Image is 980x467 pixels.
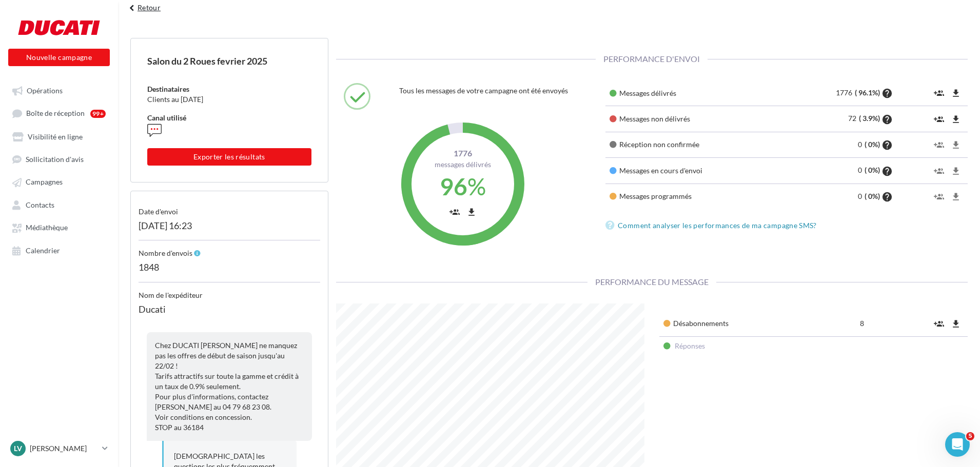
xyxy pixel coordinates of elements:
i: group_add [934,166,944,176]
div: Salon du 2 Roues fevrier 2025 [147,55,311,68]
a: Boîte de réception99+ [6,104,112,123]
span: Contacts [26,200,54,209]
span: Opérations [27,86,63,95]
i: file_download [951,114,961,125]
div: Tous les messages de votre campagne ont été envoyés [399,83,590,98]
i: group_add [934,192,944,202]
i: group_add [934,319,944,329]
span: Nombre d'envois [139,249,192,257]
a: Opérations [6,81,112,99]
span: 8 [860,319,867,328]
div: Ducati [139,300,320,324]
td: Réception non confirmée [605,132,782,157]
span: Messages délivrés [435,160,491,169]
button: file_download [948,188,964,205]
i: group_add [934,114,944,125]
span: ( 0%) [865,192,880,200]
i: help [881,88,893,98]
span: Calendrier [26,246,60,255]
i: group_add [449,207,460,217]
a: Calendrier [6,241,112,259]
span: Destinataires [147,85,189,93]
button: group_add [447,203,462,220]
span: ( 96.1%) [855,88,880,97]
span: Réponses [675,341,705,350]
button: group_add [931,188,947,205]
div: 1848 [139,258,320,282]
span: 96 [440,172,467,200]
button: Exporter les résultats [147,148,311,166]
span: Sollicitation d'avis [26,155,84,164]
div: % [419,170,506,204]
button: group_add [931,315,947,332]
div: [DATE] 16:23 [139,217,320,241]
button: group_add [931,110,947,127]
a: Lv [PERSON_NAME] [8,439,110,458]
span: Visibilité en ligne [28,132,83,141]
i: group_add [934,140,944,150]
button: group_add [931,85,947,101]
span: 5 [966,432,974,440]
span: Performance du message [587,277,716,287]
i: file_download [951,140,961,150]
a: Médiathèque [6,218,112,236]
td: Désabonnements [659,311,835,337]
a: Campagnes [6,172,112,191]
div: Date d'envoi [139,199,320,217]
button: file_download [948,162,964,179]
button: file_download [948,110,964,127]
a: Comment analyser les performances de ma campagne SMS? [605,219,821,232]
div: 99+ [90,110,106,118]
span: ( 0%) [865,166,880,174]
i: group_add [934,88,944,98]
td: Messages en cours d'envoi [605,158,782,184]
span: Lv [14,443,22,454]
span: Boîte de réception [26,109,85,118]
span: ( 0%) [865,140,880,149]
i: keyboard_arrow_left [126,3,138,13]
span: Campagnes [26,178,63,187]
p: [PERSON_NAME] [30,443,98,454]
button: file_download [464,203,479,220]
i: file_download [951,88,961,98]
div: Nom de l'expéditeur [139,282,320,300]
span: 1776 [836,88,855,97]
i: help [881,114,893,125]
span: 0 [858,140,865,149]
i: file_download [466,207,477,217]
span: Performance d'envoi [596,54,708,64]
button: file_download [948,315,964,332]
i: help [881,192,893,202]
iframe: Intercom live chat [945,432,970,457]
td: Messages non délivrés [605,106,782,132]
a: Sollicitation d'avis [6,150,112,168]
button: Retour [122,1,165,22]
i: file_download [951,319,961,329]
button: Nouvelle campagne [8,49,110,66]
span: 0 [858,192,865,200]
span: STOP au 36184 [155,423,204,432]
div: Clients au [DATE] [147,94,311,105]
span: Canal utilisé [147,113,186,122]
span: Chez DUCATI [PERSON_NAME] ne manquez pas les offres de début de saison jusqu'au 22/02 ! Tarifs at... [155,341,299,421]
span: ( 3.9%) [859,114,880,123]
button: group_add [931,162,947,179]
button: group_add [931,136,947,153]
span: 72 [848,114,859,123]
button: file_download [948,85,964,101]
span: 0 [858,166,865,174]
i: help [881,140,893,150]
span: 1776 [419,148,506,159]
span: Médiathèque [26,224,68,232]
i: help [881,166,893,176]
i: file_download [951,192,961,202]
td: Messages programmés [605,184,782,209]
a: Contacts [6,195,112,214]
button: file_download [948,136,964,153]
i: file_download [951,166,961,176]
a: Visibilité en ligne [6,127,112,146]
td: Messages délivrés [605,80,782,106]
